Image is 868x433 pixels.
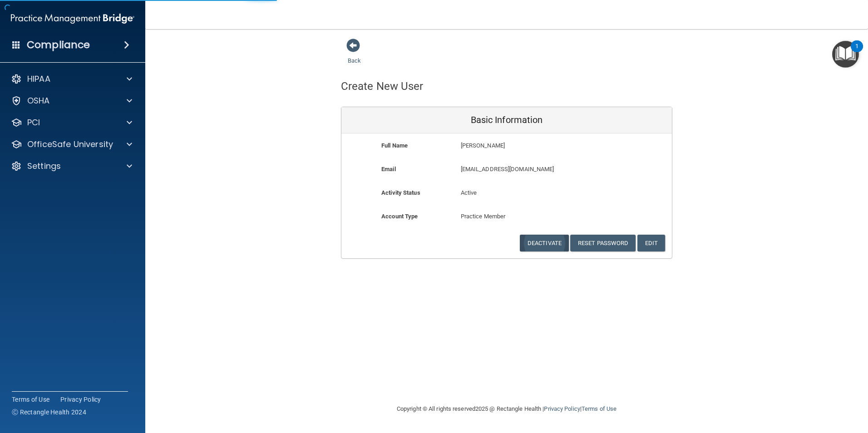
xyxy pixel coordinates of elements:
h4: Create New User [341,80,424,92]
span: Ⓒ Rectangle Health 2024 [12,408,86,417]
a: Privacy Policy [544,405,580,412]
b: Account Type [381,213,418,220]
b: Activity Status [381,189,420,196]
a: Back [348,46,361,64]
a: Settings [11,161,132,172]
p: PCI [27,117,40,128]
p: Active [461,187,553,198]
b: Full Name [381,142,408,149]
a: OfficeSafe University [11,139,132,150]
div: Basic Information [341,107,672,133]
button: Edit [637,235,665,251]
p: OSHA [27,95,50,106]
a: Terms of Use [12,395,49,404]
img: PMB logo [11,10,134,28]
button: Open Resource Center, 1 new notification [832,41,859,68]
a: Privacy Policy [60,395,101,404]
h4: Compliance [27,39,90,51]
p: Practice Member [461,211,553,222]
div: 1 [855,46,858,58]
p: [EMAIL_ADDRESS][DOMAIN_NAME] [461,164,606,175]
a: HIPAA [11,74,132,84]
b: Email [381,166,396,172]
a: Terms of Use [582,405,616,412]
iframe: Drift Widget Chat Controller [711,369,857,405]
p: [PERSON_NAME] [461,140,606,151]
button: Deactivate [520,235,569,251]
p: HIPAA [27,74,50,84]
div: Copyright © All rights reserved 2025 @ Rectangle Health | | [341,394,672,423]
a: PCI [11,117,132,128]
p: Settings [27,161,61,172]
p: OfficeSafe University [27,139,113,150]
button: Reset Password [570,235,636,251]
a: OSHA [11,95,132,106]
